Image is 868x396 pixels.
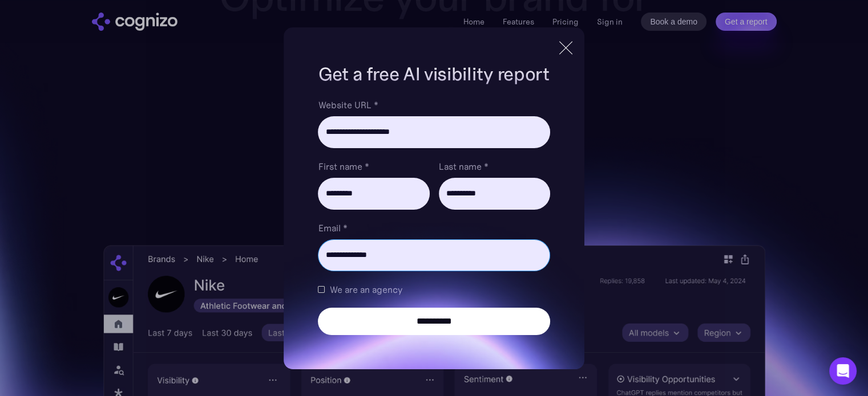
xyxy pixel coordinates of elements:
span: We are an agency [329,283,402,296]
label: First name * [318,160,429,173]
h1: Get a free AI visibility report [318,62,550,87]
label: Website URL * [318,98,550,112]
label: Email * [318,221,550,235]
label: Last name * [439,160,550,173]
form: Brand Report Form [318,98,550,335]
div: Open Intercom Messenger [829,357,857,385]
